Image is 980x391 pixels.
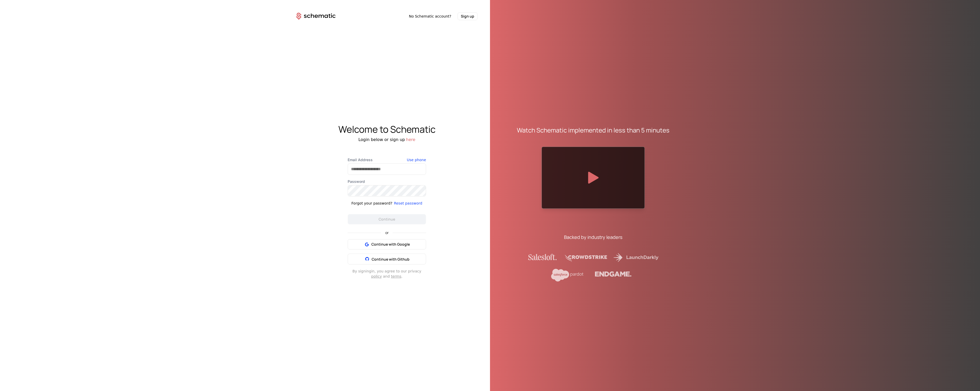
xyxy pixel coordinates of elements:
div: Welcome to Schematic [284,124,490,135]
label: Email Address [348,157,426,162]
div: Watch Schematic implemented in less than 5 minutes [517,126,669,134]
label: Password [348,179,426,184]
button: Sign up [458,12,478,20]
span: Continue with Github [372,257,410,262]
button: Continue [348,214,426,224]
span: or [381,231,393,234]
div: Login below or sign up [284,137,490,143]
div: By signing in , you agree to our privacy and . [348,269,426,279]
div: Forgot your password? [352,201,393,206]
button: Reset password [394,201,422,206]
div: Backed by industry leaders [564,233,622,241]
span: No Schematic account? [409,14,451,19]
button: Continue with Github [348,254,426,264]
button: Use phone [407,157,426,162]
span: Continue with Google [371,242,410,247]
a: terms [391,274,402,278]
button: Continue with Google [348,239,426,249]
button: here [406,137,415,143]
a: policy [371,274,382,278]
